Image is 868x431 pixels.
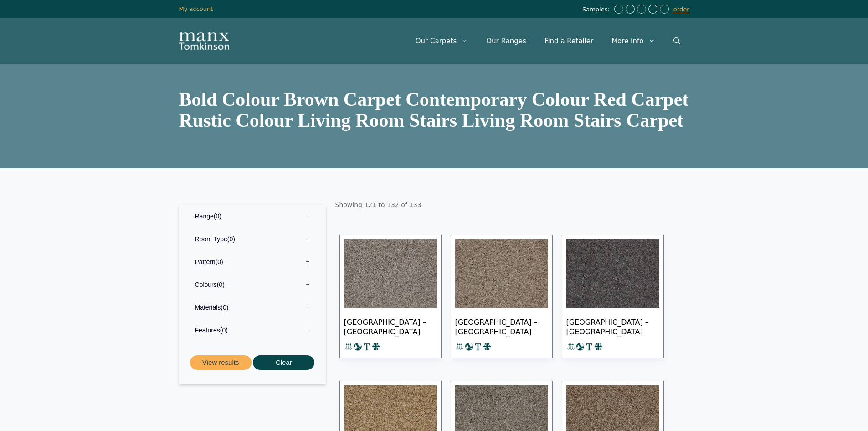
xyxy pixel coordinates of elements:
a: Cotswold - Moreton [GEOGRAPHIC_DATA] – [GEOGRAPHIC_DATA] [339,235,442,358]
a: More Info [602,27,664,55]
a: order [673,6,689,13]
p: Showing 121 to 132 of 133 [335,196,688,214]
label: Range [186,205,319,228]
a: Cotswold - Oak [GEOGRAPHIC_DATA] – [GEOGRAPHIC_DATA] [451,235,553,358]
span: 0 [227,235,235,243]
span: [GEOGRAPHIC_DATA] – [GEOGRAPHIC_DATA] [455,310,548,342]
h1: carpet [179,89,689,131]
span: 0 [220,327,228,334]
a: Our Carpets [406,27,478,55]
a: Find a Retailer [535,27,602,55]
img: Cotswold - Pembroke [566,239,659,308]
span: 0 [217,281,225,288]
a: Open Search Bar [664,27,689,55]
img: Cotswold - Moreton [344,239,437,308]
span: living room stairs living room stairs [298,110,626,131]
label: Materials [186,296,319,319]
span: 0 [216,258,223,265]
button: View results [190,355,252,370]
span: Samples: [582,6,612,14]
a: Cotswold - Pembroke [GEOGRAPHIC_DATA] – [GEOGRAPHIC_DATA] [562,235,664,358]
img: Cotswold - Oak [455,239,548,308]
label: Colours [186,273,319,296]
span: 0 [221,304,228,311]
nav: Primary [406,27,689,55]
button: Clear [253,355,314,370]
label: Room Type [186,228,319,250]
span: [GEOGRAPHIC_DATA] – [GEOGRAPHIC_DATA] [566,310,659,342]
label: Features [186,319,319,342]
label: Pattern [186,250,319,273]
a: My account [179,5,213,12]
a: Our Ranges [477,27,535,55]
span: [GEOGRAPHIC_DATA] – [GEOGRAPHIC_DATA] [344,310,437,342]
span: bold colour brown carpet contemporary colour red carpet rustic colour [179,89,689,131]
img: Manx Tomkinson [179,32,229,50]
span: 0 [214,213,221,220]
